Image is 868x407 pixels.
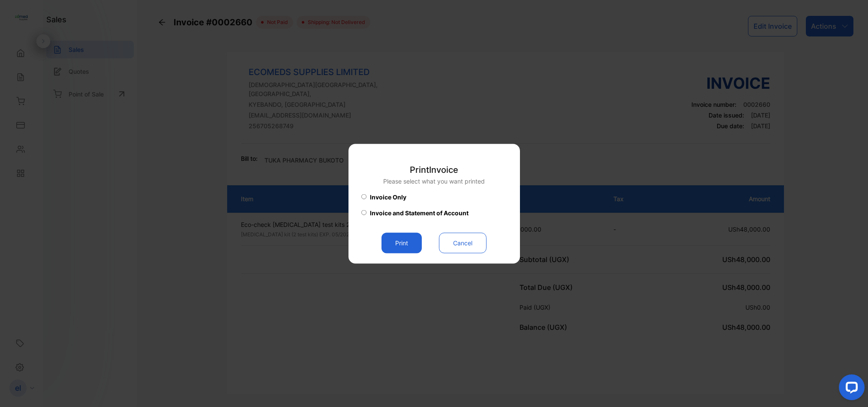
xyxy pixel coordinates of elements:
[383,163,485,176] p: Print Invoice
[370,208,469,217] span: Invoice and Statement of Account
[439,232,487,253] button: Cancel
[832,371,868,407] iframe: LiveChat chat widget
[381,232,422,253] button: Print
[370,192,406,201] span: Invoice Only
[383,176,485,185] p: Please select what you want printed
